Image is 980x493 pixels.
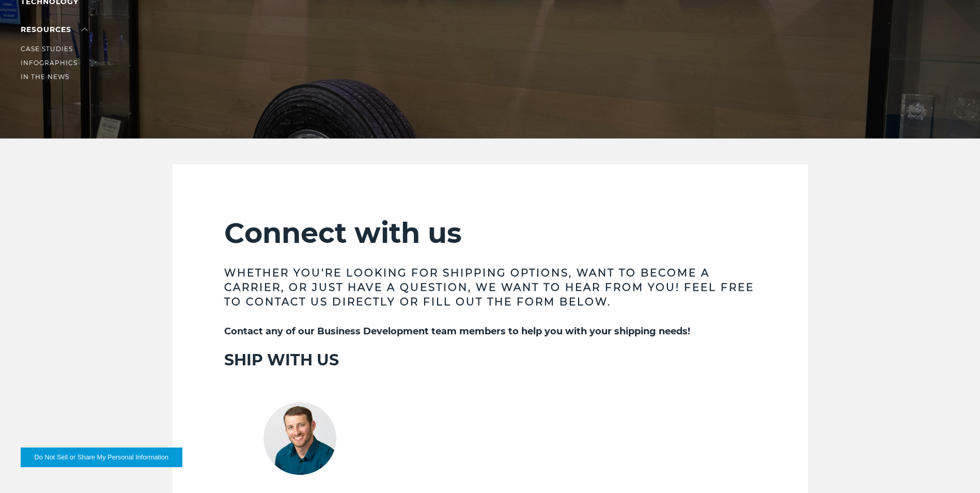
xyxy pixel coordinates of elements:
[21,73,69,81] a: In The News
[21,45,73,53] a: Case Studies
[21,448,182,467] button: Do Not Sell or Share My Personal Information
[224,325,756,338] h5: Contact any of our Business Development team members to help you with your shipping needs!
[224,266,756,309] h3: Whether you're looking for shipping options, want to become a carrier, or just have a question, w...
[21,25,88,34] a: RESOURCES
[21,59,77,67] a: Infographics
[224,216,756,250] h2: Connect with us
[224,350,756,370] h3: SHIP WITH US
